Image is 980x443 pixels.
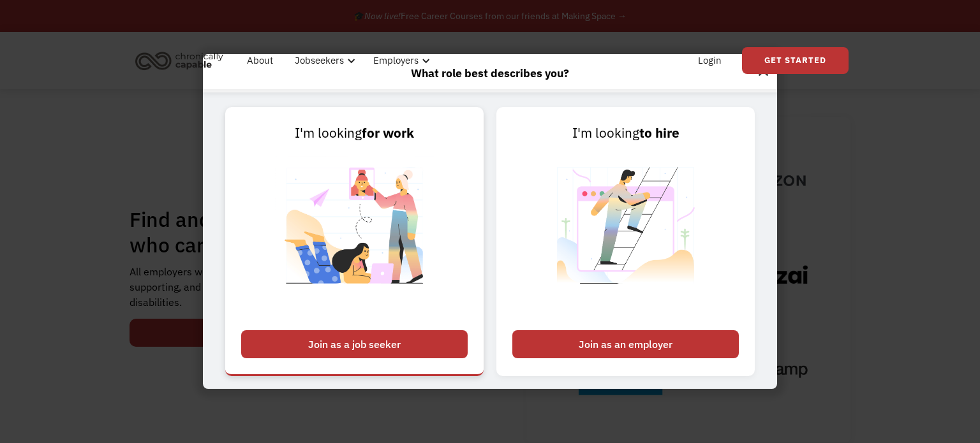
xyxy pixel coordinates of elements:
[241,330,468,358] div: Join as a job seeker
[366,40,434,81] div: Employers
[131,47,227,75] img: Chronically Capable logo
[690,40,729,81] a: Login
[239,40,281,81] a: About
[512,330,739,358] div: Join as an employer
[373,53,419,68] div: Employers
[512,123,739,143] div: I'm looking
[295,53,344,68] div: Jobseekers
[241,123,468,143] div: I'm looking
[742,47,849,74] a: Get Started
[639,124,679,142] strong: to hire
[287,40,359,81] div: Jobseekers
[496,107,755,376] a: I'm lookingto hireJoin as an employer
[362,124,414,142] strong: for work
[131,47,233,75] a: home
[225,107,484,376] a: I'm lookingfor workJoin as a job seeker
[275,143,434,324] img: Chronically Capable Personalized Job Matching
